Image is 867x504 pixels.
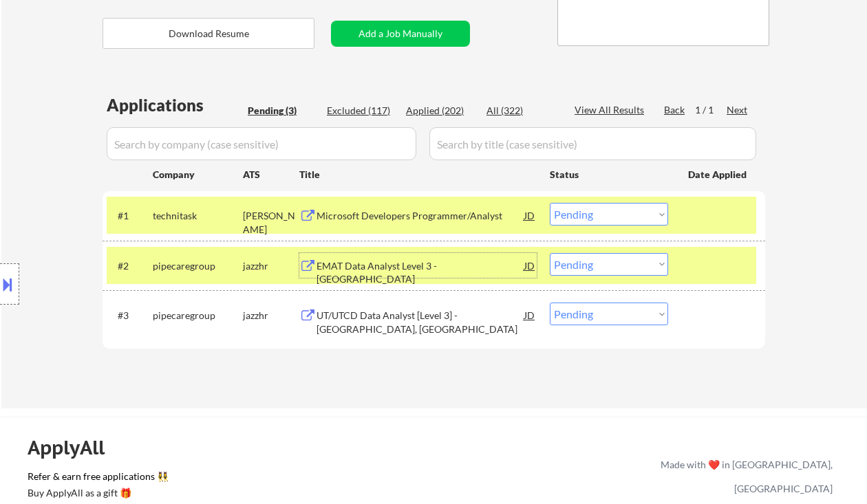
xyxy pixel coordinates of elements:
div: Title [299,168,537,182]
div: JD [523,253,537,278]
div: jazzhr [243,259,299,273]
button: Download Resume [103,18,314,49]
div: Excluded (117) [327,104,396,118]
div: Pending (3) [248,104,317,118]
div: Microsoft Developers Programmer/Analyst [317,209,524,223]
div: View All Results [575,103,648,117]
div: Buy ApplyAll as a gift 🎁 [28,488,165,498]
button: Add a Job Manually [331,21,470,47]
div: Status [550,162,668,186]
div: Next [727,103,749,117]
div: EMAT Data Analyst Level 3 - [GEOGRAPHIC_DATA] [317,259,524,286]
div: All (322) [486,104,555,118]
div: jazzhr [243,309,299,322]
div: Applied (202) [406,104,475,118]
div: UT/UTCD Data Analyst [Level 3] - [GEOGRAPHIC_DATA], [GEOGRAPHIC_DATA] [317,309,524,336]
div: Made with ❤️ in [GEOGRAPHIC_DATA], [GEOGRAPHIC_DATA] [655,452,833,501]
div: JD [523,303,537,327]
input: Search by title (case sensitive) [429,127,756,160]
div: [PERSON_NAME] [243,209,299,236]
a: Buy ApplyAll as a gift 🎁 [28,486,165,503]
div: 1 / 1 [695,103,727,117]
div: JD [523,203,537,228]
input: Search by company (case sensitive) [107,127,416,160]
div: Date Applied [688,168,749,182]
div: Back [664,103,686,117]
div: ATS [243,168,299,182]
